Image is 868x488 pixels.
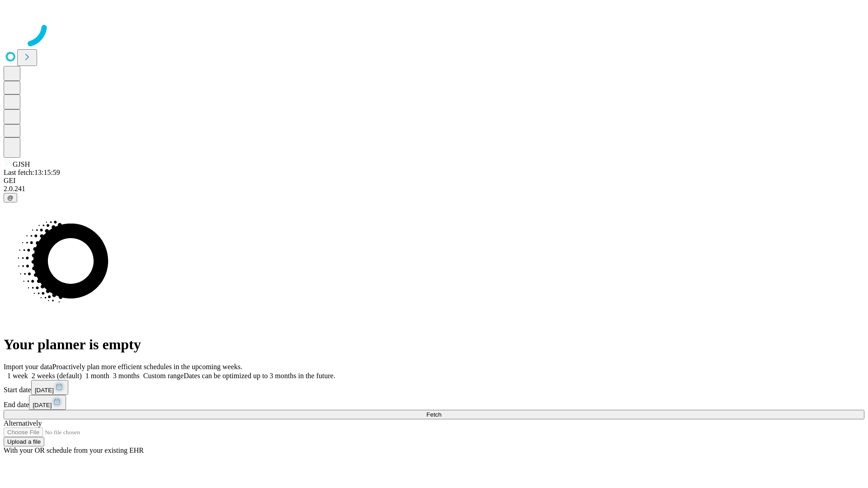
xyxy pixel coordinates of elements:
[31,380,68,395] button: [DATE]
[35,387,54,394] span: [DATE]
[4,437,44,446] button: Upload a file
[4,363,52,371] span: Import your data
[4,193,17,202] button: @
[184,372,335,380] span: Dates can be optimized up to 3 months in the future.
[13,160,30,168] span: GJSH
[4,446,144,454] span: With your OR schedule from your existing EHR
[426,411,441,418] span: Fetch
[7,194,14,201] span: @
[4,177,864,185] div: GEI
[4,380,864,395] div: Start date
[7,372,28,380] span: 1 week
[85,372,109,380] span: 1 month
[113,372,140,380] span: 3 months
[143,372,184,380] span: Custom range
[4,169,60,176] span: Last fetch: 13:15:59
[4,419,42,427] span: Alternatively
[4,410,864,419] button: Fetch
[32,372,82,380] span: 2 weeks (default)
[52,363,242,371] span: Proactively plan more efficient schedules in the upcoming weeks.
[4,395,864,410] div: End date
[33,402,52,408] span: [DATE]
[4,185,864,193] div: 2.0.241
[4,336,864,353] h1: Your planner is empty
[29,395,66,410] button: [DATE]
